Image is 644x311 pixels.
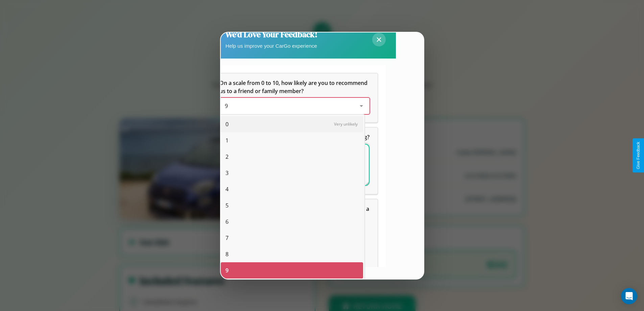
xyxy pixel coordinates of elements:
[221,230,363,246] div: 7
[221,181,363,197] div: 4
[225,120,229,128] span: 0
[225,218,229,226] span: 6
[221,246,363,262] div: 8
[211,73,378,122] div: On a scale from 0 to 10, how likely are you to recommend us to a friend or family member?
[221,116,363,132] div: 0
[221,279,363,295] div: 10
[225,136,229,145] span: 1
[225,41,317,50] p: Help us improve your CarGo experience
[225,102,228,110] span: 9
[219,133,369,141] span: What can we do to make your experience more satisfying?
[225,185,229,193] span: 4
[221,262,363,279] div: 9
[621,288,637,304] div: Open Intercom Messenger
[219,98,369,114] div: On a scale from 0 to 10, how likely are you to recommend us to a friend or family member?
[219,79,369,95] h5: On a scale from 0 to 10, how likely are you to recommend us to a friend or family member?
[225,153,229,161] span: 2
[225,250,229,258] span: 8
[225,169,229,177] span: 3
[225,29,317,40] h2: We'd Love Your Feedback!
[636,142,641,169] div: Give Feedback
[221,165,363,181] div: 3
[221,214,363,230] div: 6
[221,197,363,214] div: 5
[219,205,371,221] span: Which of the following features do you value the most in a vehicle?
[225,266,229,274] span: 9
[221,149,363,165] div: 2
[225,234,229,242] span: 7
[225,201,229,209] span: 5
[221,132,363,149] div: 1
[334,121,358,127] span: Very unlikely
[219,79,369,95] span: On a scale from 0 to 10, how likely are you to recommend us to a friend or family member?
